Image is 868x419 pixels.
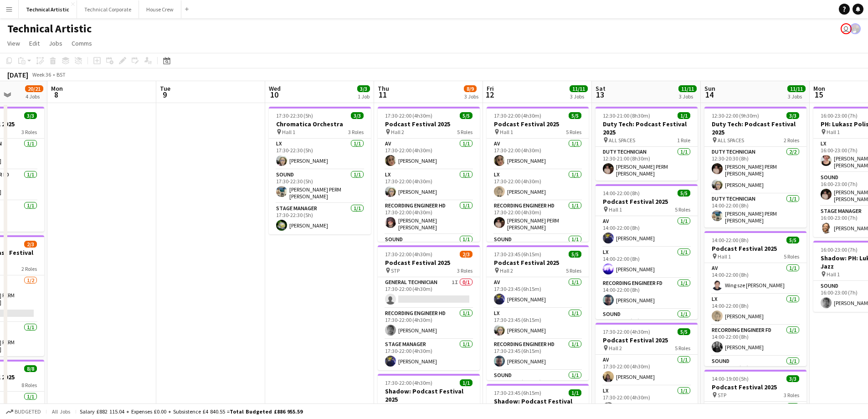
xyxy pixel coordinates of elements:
[19,0,77,18] button: Technical Artistic
[80,408,303,415] div: Salary £882 115.04 + Expenses £0.00 + Subsistence £4 840.55 =
[841,23,852,34] app-user-avatar: Liveforce Admin
[7,70,28,79] div: [DATE]
[72,39,92,47] span: Comms
[230,408,303,415] span: Total Budgeted £886 955.59
[29,39,40,47] span: Edit
[49,39,62,47] span: Jobs
[7,22,92,36] h1: Technical Artistic
[26,37,43,49] a: Edit
[30,71,53,78] span: Week 36
[850,23,861,34] app-user-avatar: Zubair PERM Dhalla
[50,408,72,415] span: All jobs
[5,407,42,417] button: Budgeted
[15,409,41,415] span: Budgeted
[4,37,24,49] a: View
[77,0,139,18] button: Technical Corporate
[139,0,181,18] button: House Crew
[56,71,66,78] div: BST
[7,39,20,47] span: View
[45,37,66,49] a: Jobs
[68,37,96,49] a: Comms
